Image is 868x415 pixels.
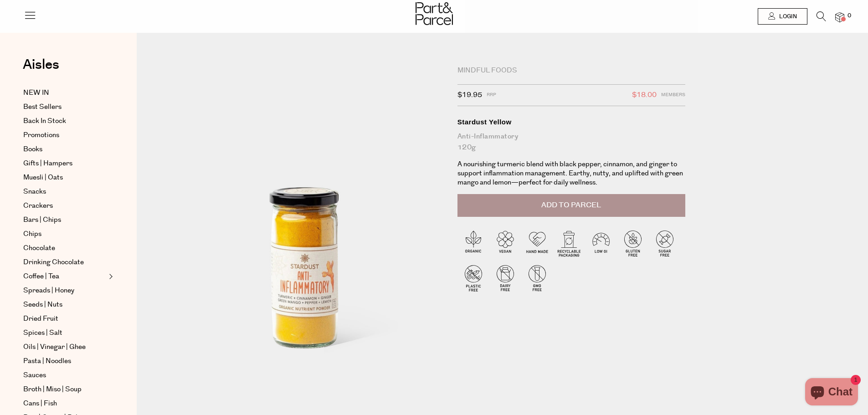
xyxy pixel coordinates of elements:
[23,384,82,395] span: Broth | Miso | Soup
[23,186,46,197] span: Snacks
[23,229,106,240] a: Chips
[23,342,86,353] span: Oils | Vinegar | Ghee
[23,257,106,268] a: Drinking Chocolate
[649,227,681,259] img: P_P-ICONS-Live_Bec_V11_Sugar_Free.svg
[23,398,106,409] a: Cans | Fish
[23,102,62,113] span: Best Sellers
[23,200,53,211] span: Crackers
[521,262,553,294] img: P_P-ICONS-Live_Bec_V11_GMO_Free.svg
[23,299,62,310] span: Seeds | Nuts
[23,55,59,75] span: Aisles
[835,12,844,22] a: 0
[416,2,453,25] img: Part&Parcel
[23,398,57,409] span: Cans | Fish
[617,227,649,259] img: P_P-ICONS-Live_Bec_V11_Gluten_Free.svg
[457,131,685,153] div: Anti-Inflammatory 120g
[23,313,106,324] a: Dried Fruit
[23,130,59,141] span: Promotions
[23,285,106,296] a: Spreads | Honey
[457,194,685,217] button: Add to Parcel
[457,160,685,187] p: A nourishing turmeric blend with black pepper, cinnamon, and ginger to support inflammation manag...
[23,87,49,98] span: NEW IN
[23,271,59,282] span: Coffee | Tea
[23,285,74,296] span: Spreads | Honey
[457,227,489,259] img: P_P-ICONS-Live_Bec_V11_Organic.svg
[489,262,521,294] img: P_P-ICONS-Live_Bec_V11_Dairy_Free.svg
[541,200,601,210] span: Add to Parcel
[487,89,496,101] span: RRP
[23,342,106,353] a: Oils | Vinegar | Ghee
[23,299,106,310] a: Seeds | Nuts
[23,229,41,240] span: Chips
[23,328,62,338] span: Spices | Salt
[23,370,46,381] span: Sauces
[23,130,106,141] a: Promotions
[845,12,853,20] span: 0
[23,144,106,155] a: Books
[23,215,61,225] span: Bars | Chips
[23,116,66,127] span: Back In Stock
[802,378,861,408] inbox-online-store-chat: Shopify online store chat
[23,313,58,324] span: Dried Fruit
[457,118,685,127] div: Stardust Yellow
[23,200,106,211] a: Crackers
[777,13,797,20] span: Login
[23,243,55,254] span: Chocolate
[23,370,106,381] a: Sauces
[23,328,106,338] a: Spices | Salt
[632,89,657,101] span: $18.00
[23,172,106,183] a: Muesli | Oats
[23,186,106,197] a: Snacks
[553,227,585,259] img: P_P-ICONS-Live_Bec_V11_Recyclable_Packaging.svg
[457,66,685,75] div: Mindful Foods
[23,158,72,169] span: Gifts | Hampers
[457,262,489,294] img: P_P-ICONS-Live_Bec_V11_Plastic_Free.svg
[23,271,106,282] a: Coffee | Tea
[23,172,63,183] span: Muesli | Oats
[23,144,42,155] span: Books
[23,384,106,395] a: Broth | Miso | Soup
[23,356,71,367] span: Pasta | Noodles
[489,227,521,259] img: P_P-ICONS-Live_Bec_V11_Vegan.svg
[23,243,106,254] a: Chocolate
[23,87,106,98] a: NEW IN
[758,8,807,25] a: Login
[23,116,106,127] a: Back In Stock
[23,215,106,225] a: Bars | Chips
[23,257,84,268] span: Drinking Chocolate
[457,89,482,101] span: $19.95
[585,227,617,259] img: P_P-ICONS-Live_Bec_V11_Low_Gi.svg
[23,58,59,81] a: Aisles
[521,227,553,259] img: P_P-ICONS-Live_Bec_V11_Handmade.svg
[23,356,106,367] a: Pasta | Noodles
[661,89,685,101] span: Members
[23,102,106,113] a: Best Sellers
[23,158,106,169] a: Gifts | Hampers
[107,271,113,282] button: Expand/Collapse Coffee | Tea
